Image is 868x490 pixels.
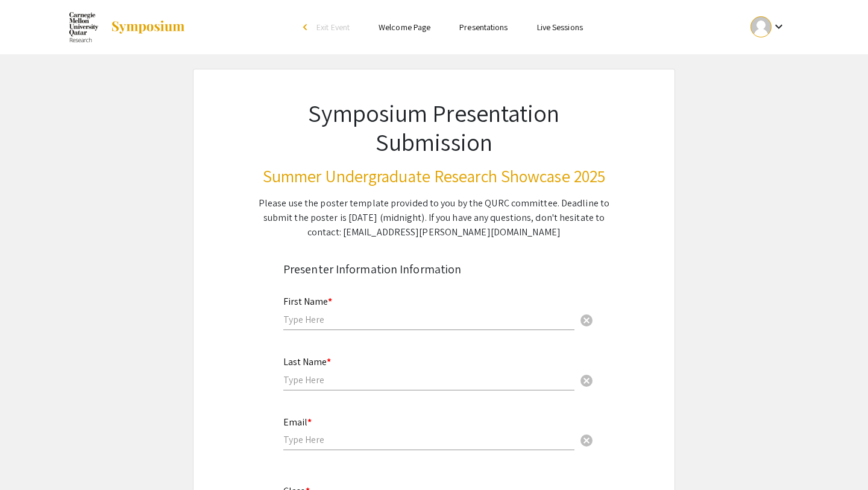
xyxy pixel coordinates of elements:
[252,196,616,240] div: Please use the poster template provided to you by the QURC committee. Deadline to submit the post...
[283,313,574,326] input: Type Here
[579,433,594,448] span: cancel
[252,98,616,156] h1: Symposium Presentation Submission
[772,19,786,34] mat-icon: Expand account dropdown
[303,24,310,31] div: arrow_back_ios
[579,374,594,388] span: cancel
[110,20,186,34] img: Symposium by ForagerOne
[283,295,332,308] mat-label: First Name
[459,22,508,33] a: Presentations
[574,428,599,452] button: Clear
[283,433,574,446] input: Type Here
[574,367,599,392] button: Clear
[252,166,616,186] h3: Summer Undergraduate Research Showcase 2025
[283,416,312,428] mat-label: Email
[379,22,430,33] a: Welcome Page
[579,313,594,328] span: cancel
[537,22,583,33] a: Live Sessions
[283,260,585,278] div: Presenter Information Information
[738,13,799,40] button: Expand account dropdown
[283,355,331,368] mat-label: Last Name
[69,12,186,42] a: Summer Undergraduate Research Showcase 2025
[574,307,599,331] button: Clear
[283,374,574,386] input: Type Here
[69,12,98,42] img: Summer Undergraduate Research Showcase 2025
[9,436,51,481] iframe: Chat
[316,22,350,33] span: Exit Event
